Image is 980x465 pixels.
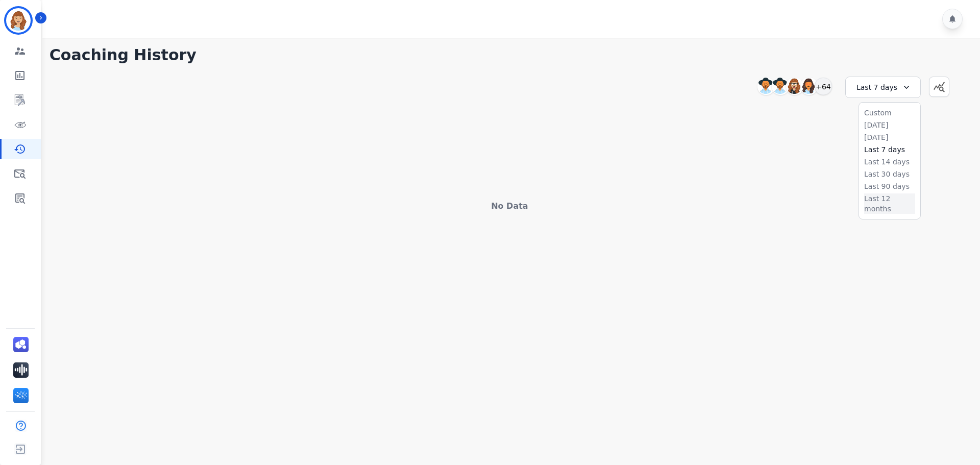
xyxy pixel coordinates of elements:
li: Last 30 days [864,169,915,179]
div: No Data [50,200,970,212]
li: Last 12 months [864,193,915,214]
div: +64 [815,78,832,95]
div: Last 7 days [845,77,921,98]
li: Last 14 days [864,157,915,167]
li: [DATE] [864,132,915,142]
img: Bordered avatar [6,8,31,33]
li: Last 90 days [864,181,915,191]
li: Custom [864,108,915,118]
li: Last 7 days [864,144,915,155]
li: [DATE] [864,120,915,130]
h1: Coaching History [50,46,970,64]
